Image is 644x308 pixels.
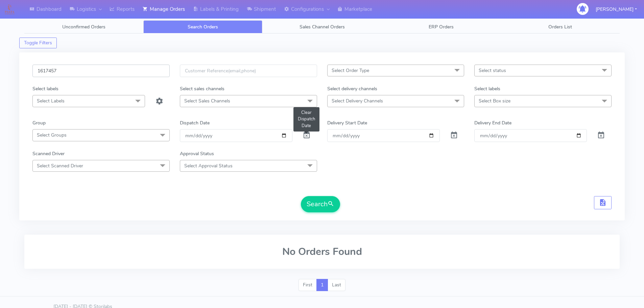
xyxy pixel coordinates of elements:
label: Approval Status [180,150,214,157]
span: Search Orders [188,24,218,30]
label: Group [32,119,46,126]
label: Scanned Driver [32,150,65,157]
span: Select Sales Channels [184,98,230,104]
span: Select Scanned Driver [37,163,83,169]
button: [PERSON_NAME] [591,2,642,16]
label: Delivery Start Date [327,119,367,126]
label: Dispatch Date [180,119,210,126]
span: Select Box size [479,98,510,104]
span: Select Approval Status [184,163,233,169]
label: Select sales channels [180,85,224,92]
label: Select labels [32,85,58,92]
span: ERP Orders [429,24,454,30]
span: Unconfirmed Orders [62,24,105,30]
input: Order Id [32,65,170,77]
button: Search [301,196,340,212]
button: Toggle Filters [19,38,57,48]
label: Select delivery channels [327,85,377,92]
span: Select status [479,67,506,74]
span: Orders List [548,24,572,30]
ul: Tabs [24,20,620,33]
span: Select Labels [37,98,65,104]
h2: No Orders Found [32,246,612,257]
a: 1 [316,279,328,291]
label: Delivery End Date [474,119,511,126]
span: Sales Channel Orders [300,24,345,30]
input: Customer Reference(email,phone) [180,65,317,77]
span: Select Order Type [332,67,369,74]
span: Select Groups [37,132,67,138]
span: Select Delivery Channels [332,98,383,104]
label: Select labels [474,85,500,92]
